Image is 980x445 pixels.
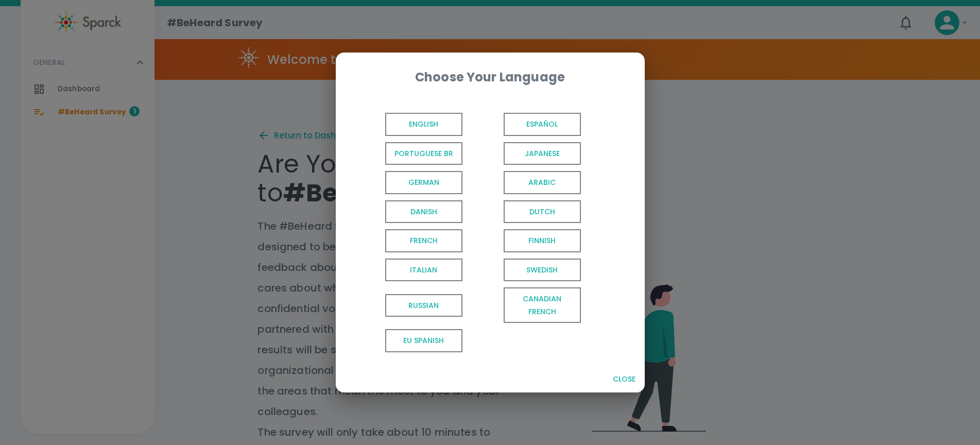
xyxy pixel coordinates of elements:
span: Español [504,113,581,136]
span: Swedish [504,259,581,282]
button: Danish [348,197,467,227]
span: Portuguese BR [385,142,462,165]
button: French [348,226,467,255]
button: Español [467,110,585,139]
button: Close [608,370,641,389]
span: Japanese [504,142,581,165]
span: English [385,113,462,136]
span: EU Spanish [385,329,462,352]
button: English [348,110,467,139]
button: Dutch [467,197,585,227]
span: Italian [385,259,462,282]
span: Canadian French [504,287,581,323]
button: EU Spanish [348,326,467,355]
button: Arabic [467,168,585,197]
button: Russian [348,284,467,326]
button: Swedish [467,255,585,285]
span: Arabic [504,171,581,194]
button: Portuguese BR [348,139,467,168]
button: Italian [348,255,467,285]
span: Finnish [504,229,581,252]
div: Choose Your Language [352,69,628,85]
span: Russian [385,294,462,317]
span: Dutch [504,200,581,224]
span: Danish [385,200,462,224]
button: Japanese [467,139,585,168]
span: German [385,171,462,194]
button: Canadian French [467,284,585,326]
button: German [348,168,467,197]
span: French [385,229,462,252]
button: Finnish [467,226,585,255]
